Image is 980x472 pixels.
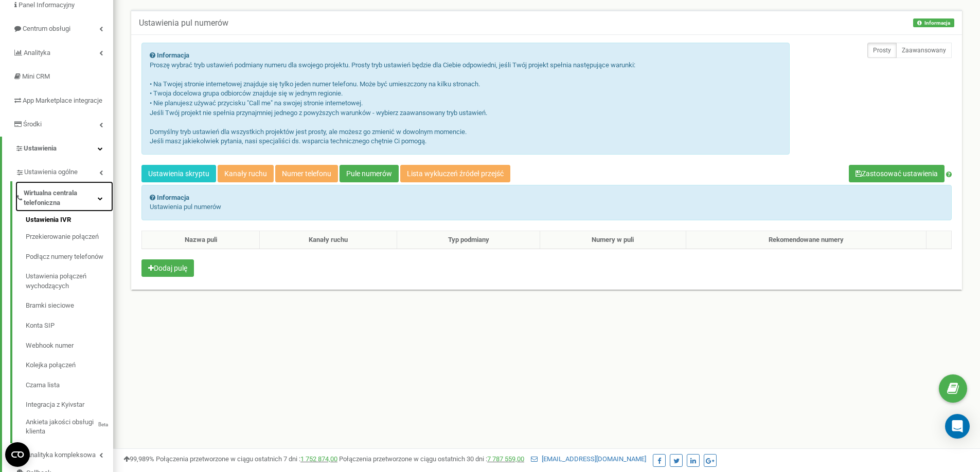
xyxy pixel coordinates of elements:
[15,443,113,464] a: Analityka kompleksowa
[26,316,113,336] a: Konta SIP
[849,165,945,182] button: Zastosować ustawienia
[157,51,189,59] strong: Informacja
[26,247,113,267] a: Podłącz numery telefonów
[5,442,30,467] button: Open CMP widget
[141,165,216,182] a: Ustawienia skryptu
[26,227,113,247] a: Przekierowanie połączeń
[260,231,397,249] th: Kanały ruchu
[24,144,57,152] span: Ustawienia
[531,455,646,463] a: [EMAIL_ADDRESS][DOMAIN_NAME]
[300,455,337,463] a: 1 752 874,00
[686,231,926,249] th: Rekomendowane numery
[945,414,970,439] div: Open Intercom Messenger
[157,194,189,201] strong: Informacja
[15,181,113,212] a: Wirtualna centrala telefoniczna
[487,455,524,463] a: 7 787 559,00
[26,395,113,415] a: Integracja z Kyivstar
[141,259,194,277] button: Dodaj pulę
[22,72,50,80] span: Mini CRM
[24,167,78,177] span: Ustawienia ogólne
[123,455,154,463] span: 99,989%
[397,231,540,249] th: Typ podmiany
[26,450,96,460] span: Analityka kompleksowa
[150,202,943,212] p: Ustawienia pul numerów
[26,355,113,375] a: Kolejka połączeń
[150,61,781,146] p: Proszę wybrać tryb ustawień podmiany numeru dla swojego projektu. Prosty tryb ustawień będzie dla...
[142,231,260,249] th: Nazwa puli
[896,43,952,58] button: Zaawansowany
[340,165,399,182] a: Pule numerów
[139,18,228,28] h5: Ustawienia pul numerów
[2,137,113,161] a: Ustawienia
[913,18,954,27] button: Informacja
[19,1,75,9] span: Panel Informacyjny
[275,165,338,182] a: Numer telefonu
[15,160,113,181] a: Ustawienia ogólne
[540,231,686,249] th: Numery w puli
[23,120,42,128] span: Środki
[218,165,274,182] a: Kanały ruchu
[26,336,113,356] a: Webhook numer
[339,455,524,463] span: Połączenia przetworzone w ciągu ostatnich 30 dni :
[867,43,897,58] button: Prosty
[23,25,70,32] span: Centrum obsługi
[24,188,98,207] span: Wirtualna centrala telefoniczna
[26,415,113,437] a: Ankieta jakości obsługi klientaBeta
[23,97,102,104] span: App Marketplace integracje
[26,296,113,316] a: Bramki sieciowe
[26,215,113,228] a: Ustawienia IVR
[400,165,510,182] a: Lista wykluczeń źródeł przejść
[24,49,50,56] span: Analityka
[26,267,113,296] a: Ustawienia połączeń wychodzących
[156,455,337,463] span: Połączenia przetworzone w ciągu ostatnich 7 dni :
[26,375,113,395] a: Czarna lista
